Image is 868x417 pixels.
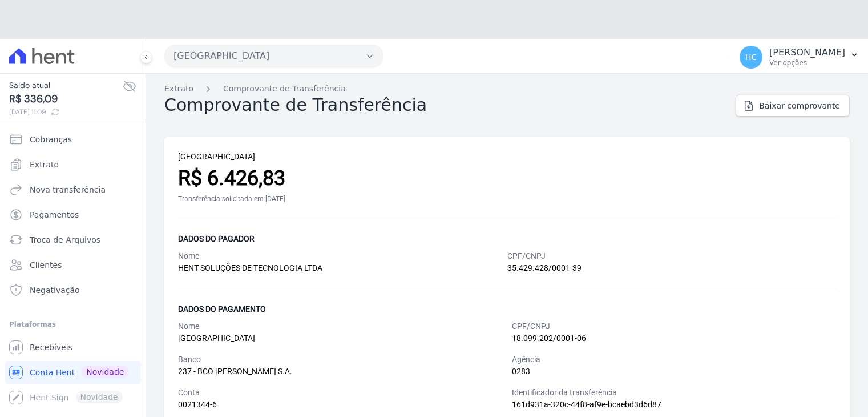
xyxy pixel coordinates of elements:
span: Extrato [30,159,59,170]
a: Troca de Arquivos [5,228,141,251]
div: R$ 6.426,83 [178,163,836,194]
div: Plataformas [9,318,136,331]
a: Conta Hent Novidade [5,361,141,384]
a: Nova transferência [5,178,141,201]
span: Cobranças [30,134,72,145]
span: R$ 336,09 [9,91,123,107]
a: Extrato [5,153,141,176]
div: 0021344-6 [178,399,503,411]
span: HC [745,53,757,61]
div: Dados do pagamento [178,302,836,316]
div: 0283 [512,366,837,378]
div: CPF/CNPJ [507,250,837,262]
iframe: Intercom live chat [11,378,39,406]
h2: Comprovante de Transferência [164,95,427,115]
div: [GEOGRAPHIC_DATA] [178,151,836,163]
span: Baixar comprovante [759,100,840,111]
span: [DATE] 11:09 [9,107,123,117]
div: [GEOGRAPHIC_DATA] [178,332,503,344]
a: Comprovante de Transferência [223,83,346,95]
a: Cobranças [5,128,141,151]
div: Nome [178,250,507,262]
div: Banco [178,354,503,366]
span: Novidade [82,366,128,378]
span: Saldo atual [9,79,123,91]
span: Conta Hent [30,367,75,378]
a: Negativação [5,279,141,302]
div: 161d931a-320c-44f8-af9e-bcaebd3d6d87 [512,399,837,411]
span: Clientes [30,259,62,271]
div: 237 - BCO [PERSON_NAME] S.A. [178,366,503,378]
div: Transferência solicitada em [DATE] [178,194,836,204]
div: Identificador da transferência [512,387,837,399]
div: Agência [512,354,837,366]
a: Recebíveis [5,336,141,359]
div: Nome [178,320,503,332]
button: [GEOGRAPHIC_DATA] [164,45,383,67]
span: Pagamentos [30,209,79,220]
a: Pagamentos [5,203,141,226]
a: Extrato [164,83,193,95]
span: Troca de Arquivos [30,234,100,246]
div: Dados do pagador [178,232,836,246]
a: Clientes [5,254,141,276]
nav: Breadcrumb [164,83,850,95]
button: HC [PERSON_NAME] Ver opções [730,41,868,73]
a: Baixar comprovante [736,95,850,117]
div: 18.099.202/0001-06 [512,332,837,344]
div: HENT SOLUÇÕES DE TECNOLOGIA LTDA [178,262,507,274]
div: 35.429.428/0001-39 [507,262,837,274]
p: [PERSON_NAME] [769,47,845,58]
span: Nova transferência [30,184,106,195]
span: Negativação [30,284,80,296]
span: Recebíveis [30,342,72,353]
div: Conta [178,387,503,399]
nav: Sidebar [9,128,136,409]
p: Ver opções [769,58,845,67]
div: CPF/CNPJ [512,320,837,332]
